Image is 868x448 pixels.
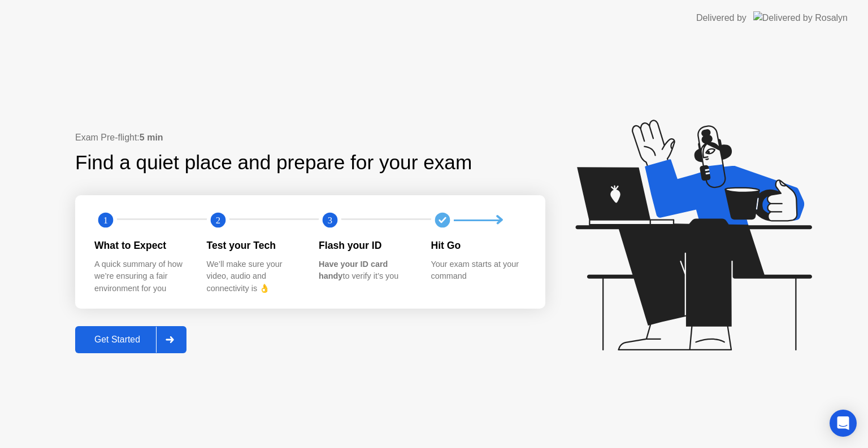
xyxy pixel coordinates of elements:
text: 2 [215,215,220,226]
div: Exam Pre-flight: [75,131,545,144]
b: 5 min [140,133,163,142]
img: Delivered by Rosalyn [753,11,848,24]
div: A quick summary of how we’re ensuring a fair environment for you [94,258,189,295]
div: Open Intercom Messenger [830,410,857,437]
text: 3 [328,215,332,226]
div: We’ll make sure your video, audio and connectivity is 👌 [207,258,301,295]
div: Find a quiet place and prepare for your exam [75,148,474,178]
div: Hit Go [431,238,526,253]
div: What to Expect [94,238,189,253]
div: Test your Tech [207,238,301,253]
button: Get Started [75,326,186,353]
text: 1 [103,215,108,226]
div: Get Started [79,335,156,345]
div: to verify it’s you [319,258,413,283]
b: Have your ID card handy [319,260,388,281]
div: Flash your ID [319,238,413,253]
div: Your exam starts at your command [431,258,526,283]
div: Delivered by [696,11,747,25]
